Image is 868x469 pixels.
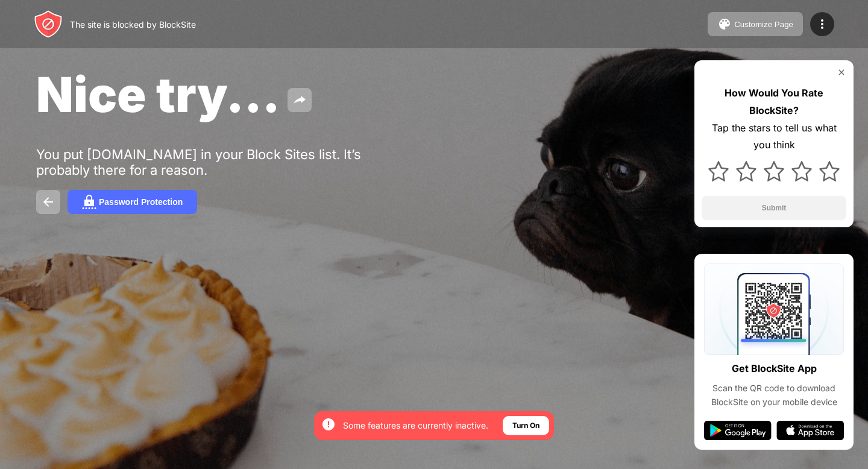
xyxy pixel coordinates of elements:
img: google-play.svg [704,421,772,440]
div: Some features are currently inactive. [343,420,488,432]
img: pallet.svg [717,17,732,31]
img: star.svg [819,161,840,181]
div: Customize Page [734,20,793,29]
img: qrcode.svg [704,263,844,355]
img: app-store.svg [776,421,844,440]
img: rate-us-close.svg [837,68,846,77]
img: share.svg [292,93,307,107]
button: Password Protection [68,190,197,214]
button: Customize Page [708,12,803,36]
button: Submit [702,196,846,220]
img: error-circle-white.svg [321,417,336,432]
div: You put [DOMAIN_NAME] in your Block Sites list. It’s probably there for a reason. [36,146,409,178]
img: star.svg [764,161,784,181]
div: Tap the stars to tell us what you think [702,119,846,154]
div: Password Protection [99,197,183,207]
img: star.svg [708,161,729,181]
img: star.svg [791,161,812,181]
img: menu-icon.svg [815,17,829,31]
div: Scan the QR code to download BlockSite on your mobile device [704,382,844,409]
div: Get BlockSite App [732,360,817,377]
img: star.svg [736,161,756,181]
div: Turn On [512,420,539,432]
span: Nice try... [36,65,280,124]
img: back.svg [41,195,55,209]
img: header-logo.svg [34,10,63,39]
img: password.svg [82,195,96,209]
div: How Would You Rate BlockSite? [702,84,846,119]
div: The site is blocked by BlockSite [70,19,196,30]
